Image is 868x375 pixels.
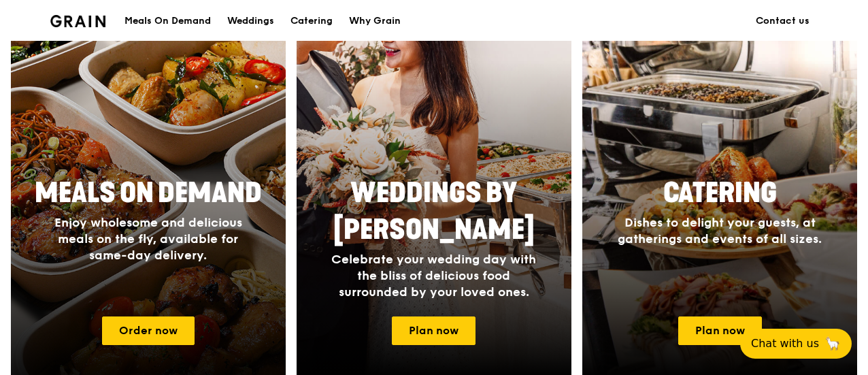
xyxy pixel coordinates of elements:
div: Catering [290,1,333,42]
span: Chat with us [751,336,819,352]
span: Weddings by [PERSON_NAME] [333,177,535,246]
span: Celebrate your wedding day with the bliss of delicious food surrounded by your loved ones. [331,252,536,299]
a: Contact us [748,1,818,42]
a: Catering [282,1,341,42]
span: Catering [663,177,777,210]
a: Why Grain [341,1,409,42]
a: Order now [102,316,195,345]
button: Chat with us🦙 [740,329,852,359]
span: 🦙 [824,336,841,352]
div: Weddings [227,1,274,42]
span: Meals On Demand [35,177,262,210]
div: Meals On Demand [124,1,211,42]
span: Dishes to delight your guests, at gatherings and events of all sizes. [618,215,822,246]
a: Plan now [678,316,762,345]
img: Grain [50,15,105,27]
a: Plan now [392,316,475,345]
a: Weddings [219,1,282,42]
div: Why Grain [349,1,401,42]
span: Enjoy wholesome and delicious meals on the fly, available for same-day delivery. [54,215,242,263]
